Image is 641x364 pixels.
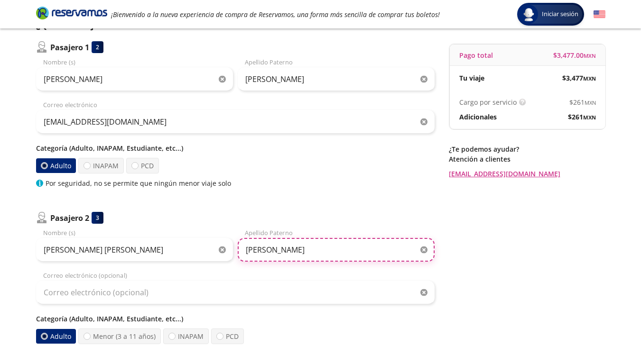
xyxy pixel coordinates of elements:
i: Brand Logo [36,6,107,20]
a: Brand Logo [36,6,107,23]
p: Cargo por servicio [459,97,517,107]
p: Categoría (Adulto, INAPAM, Estudiante, etc...) [36,143,435,153]
p: Por seguridad, no se permite que ningún menor viaje solo [46,178,231,188]
p: Adicionales [459,112,497,122]
span: $ 3,477.00 [553,50,596,60]
input: Apellido Paterno [238,238,435,262]
label: INAPAM [163,328,209,344]
span: $ 261 [569,97,596,107]
label: Adulto [36,329,76,344]
input: Apellido Paterno [238,67,435,91]
div: 2 [92,41,103,53]
button: English [594,9,605,20]
p: Tu viaje [459,73,484,83]
small: MXN [583,75,596,82]
input: Correo electrónico [36,110,435,134]
small: MXN [583,114,596,121]
input: Correo electrónico (opcional) [36,281,435,304]
p: Pasajero 1 [50,42,89,53]
p: Categoría (Adulto, INAPAM, Estudiante, etc...) [36,314,435,324]
label: PCD [126,158,159,173]
p: Pasajero 2 [50,212,89,224]
label: Adulto [36,158,76,173]
p: Atención a clientes [449,154,605,164]
label: INAPAM [78,158,124,173]
span: $ 261 [568,112,596,122]
input: Nombre (s) [36,67,233,91]
label: Menor (3 a 11 años) [78,328,161,344]
div: 3 [92,212,103,224]
small: MXN [585,99,596,106]
input: Nombre (s) [36,238,233,262]
span: $ 3,477 [562,73,596,83]
small: MXN [584,52,596,59]
p: ¿Te podemos ayudar? [449,144,605,154]
label: PCD [211,328,244,344]
a: [EMAIL_ADDRESS][DOMAIN_NAME] [449,169,605,179]
em: ¡Bienvenido a la nueva experiencia de compra de Reservamos, una forma más sencilla de comprar tus... [111,10,440,19]
p: Pago total [459,50,493,60]
span: Iniciar sesión [538,9,582,19]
